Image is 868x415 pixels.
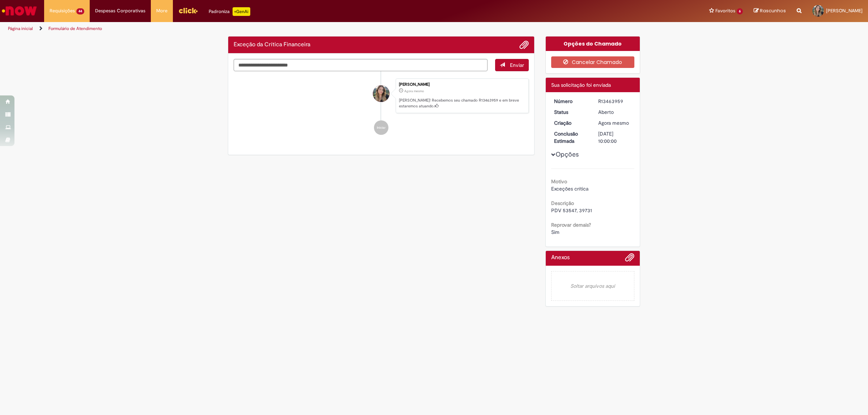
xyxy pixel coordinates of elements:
span: Sim [551,229,559,235]
span: Despesas Corporativas [95,7,145,14]
p: [PERSON_NAME]! Recebemos seu chamado R13463959 e em breve estaremos atuando. [399,98,525,109]
textarea: Digite sua mensagem aqui... [234,59,488,72]
div: R13463959 [598,98,632,105]
span: 44 [76,8,84,14]
dt: Conclusão Estimada [549,130,593,145]
ul: Histórico de tíquete [234,71,529,142]
button: Adicionar anexos [519,40,529,50]
b: Descrição [551,200,574,206]
div: [DATE] 10:00:00 [598,130,632,145]
span: [PERSON_NAME] [826,8,863,14]
div: Opções do Chamado [546,37,640,51]
span: More [156,7,167,14]
span: Favoritos [715,7,735,14]
span: Agora mesmo [598,120,629,126]
span: Requisições [50,7,75,14]
span: Exceções crítica [551,185,588,192]
em: Soltar arquivos aqui [551,271,635,301]
button: Enviar [495,59,529,71]
dt: Número [549,98,593,105]
span: Agora mesmo [404,89,424,93]
time: 29/08/2025 18:12:10 [404,89,424,93]
button: Cancelar Chamado [551,56,635,68]
dt: Status [549,108,593,116]
div: 29/08/2025 18:12:10 [598,119,632,127]
img: ServiceNow [1,4,38,18]
button: Adicionar anexos [625,253,634,266]
h2: Anexos [551,254,570,261]
h2: Exceção da Crítica Financeira Histórico de tíquete [234,42,310,48]
a: Rascunhos [754,8,786,14]
span: Sua solicitação foi enviada [551,82,611,88]
dt: Criação [549,119,593,127]
div: Aberto [598,108,632,116]
div: Padroniza [209,7,250,16]
span: Enviar [510,62,524,68]
img: click_logo_yellow_360x200.png [178,5,198,16]
div: [PERSON_NAME] [399,82,525,87]
span: PDV 53547, 39731 [551,207,592,214]
div: Ingrid Campos Silva [373,85,390,102]
b: Motivo [551,178,567,185]
p: +GenAi [233,7,250,16]
ul: Trilhas de página [5,22,573,35]
b: Reprovar demais? [551,222,591,228]
a: Página inicial [8,26,33,31]
span: 6 [737,8,743,14]
a: Formulário de Atendimento [48,26,102,31]
li: Ingrid Campos Silva [234,78,529,113]
span: Rascunhos [760,7,786,14]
